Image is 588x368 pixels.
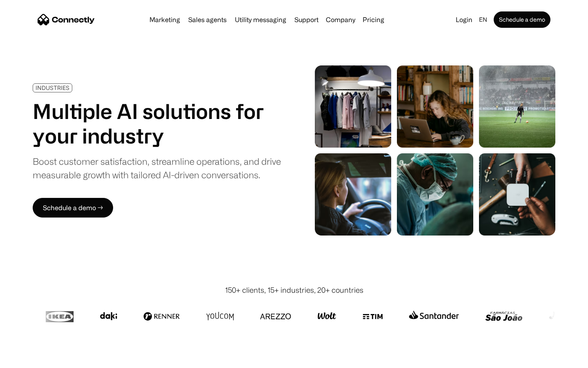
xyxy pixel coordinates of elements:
ul: Language list [16,354,49,365]
div: en [479,14,487,25]
a: Pricing [359,16,388,23]
div: Boost customer satisfaction, streamline operations, and drive measurable growth with tailored AI-... [33,155,281,182]
a: Sales agents [185,16,230,23]
a: Login [452,14,476,25]
div: 150+ clients, 15+ industries, 20+ countries [225,285,363,296]
a: Schedule a demo → [33,198,113,218]
div: INDUSTRIES [36,85,69,91]
a: Utility messaging [232,16,290,23]
aside: Language selected: English [8,353,49,365]
a: Schedule a demo [494,11,550,28]
a: Marketing [146,16,183,23]
a: Support [291,16,322,23]
div: Company [326,14,355,25]
h1: Multiple AI solutions for your industry [33,99,281,148]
